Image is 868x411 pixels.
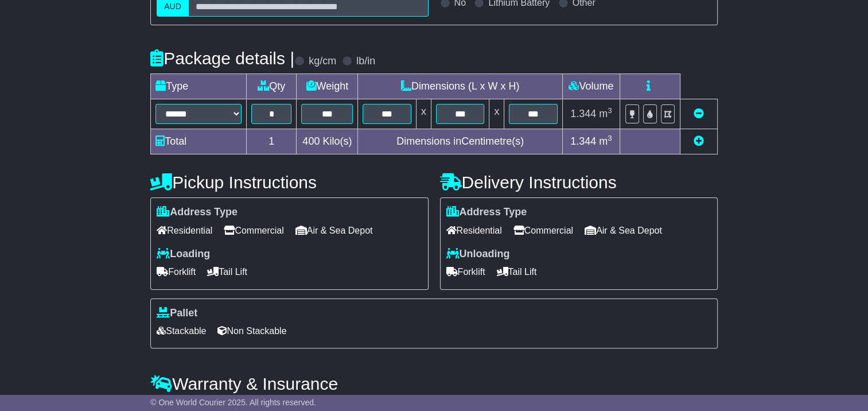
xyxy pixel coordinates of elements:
td: 1 [247,129,297,154]
span: Tail Lift [207,263,247,281]
label: lb/in [356,55,375,68]
span: Air & Sea Depot [585,222,662,239]
a: Add new item [694,135,704,147]
td: Dimensions (L x W x H) [358,74,562,99]
label: Address Type [157,206,238,219]
span: Residential [157,222,212,239]
span: Stackable [157,322,206,340]
span: Air & Sea Depot [295,222,373,239]
td: Type [151,74,247,99]
span: Residential [446,222,502,239]
td: Total [151,129,247,154]
span: Forklift [446,263,485,281]
td: Dimensions in Centimetre(s) [358,129,562,154]
sup: 3 [608,106,612,115]
td: Weight [297,74,358,99]
span: © One World Courier 2025. All rights reserved. [150,398,316,407]
span: Non Stackable [217,322,286,340]
td: Kilo(s) [297,129,358,154]
td: Qty [247,74,297,99]
span: 1.344 [570,108,596,119]
h4: Package details | [150,49,294,68]
label: Address Type [446,206,527,219]
h4: Warranty & Insurance [150,374,718,393]
span: 400 [302,135,320,147]
td: x [416,99,431,129]
h4: Delivery Instructions [440,173,718,192]
td: Volume [562,74,620,99]
span: Commercial [513,222,573,239]
h4: Pickup Instructions [150,173,428,192]
label: Loading [157,248,210,261]
span: 1.344 [570,135,596,147]
label: Pallet [157,307,197,320]
td: x [489,99,504,129]
sup: 3 [608,134,612,142]
span: Forklift [157,263,196,281]
a: Remove this item [694,108,704,119]
span: Commercial [224,222,283,239]
span: m [599,108,612,119]
span: Tail Lift [497,263,537,281]
label: kg/cm [309,55,336,68]
span: m [599,135,612,147]
label: Unloading [446,248,510,261]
